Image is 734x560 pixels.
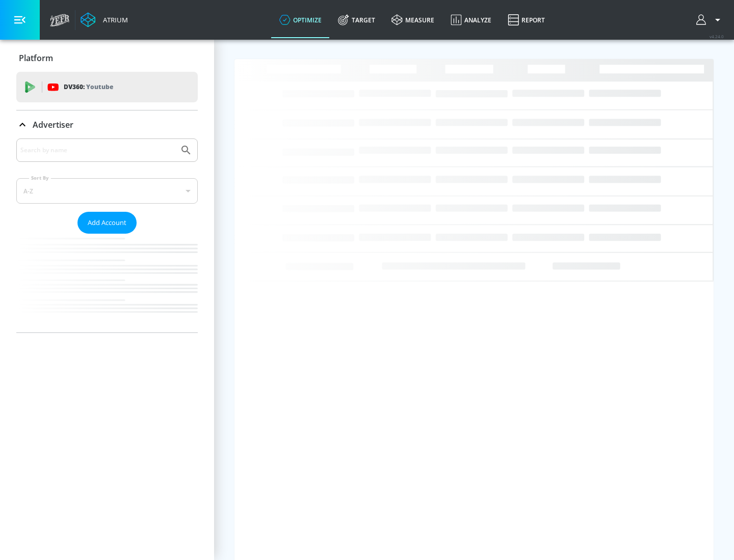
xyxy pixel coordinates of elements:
a: Target [330,2,383,38]
a: Atrium [81,12,128,27]
div: Platform [16,44,198,72]
a: optimize [271,2,330,38]
div: Advertiser [16,110,198,139]
div: Atrium [99,15,128,24]
a: Report [500,2,553,38]
input: Search by name [20,144,175,157]
button: Add Account [77,212,137,234]
p: DV360: [64,81,113,93]
span: Add Account [88,217,126,229]
a: measure [383,2,442,38]
a: Analyze [442,2,500,38]
p: Youtube [86,81,113,92]
label: Sort By [29,175,51,181]
div: Advertiser [16,138,198,332]
p: Platform [19,52,53,64]
div: DV360: Youtube [16,72,198,102]
nav: list of Advertiser [16,234,198,332]
span: v 4.24.0 [710,34,724,39]
div: A-Z [16,178,198,204]
p: Advertiser [33,119,73,130]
